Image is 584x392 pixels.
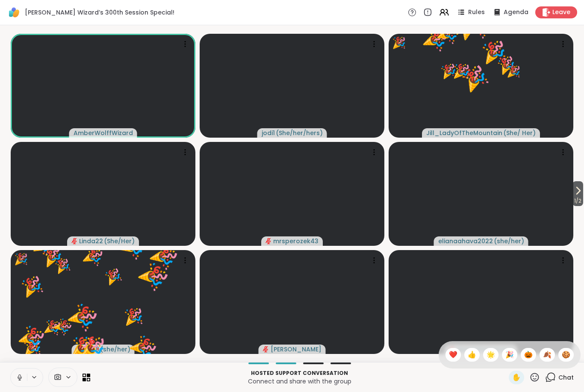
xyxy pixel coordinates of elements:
[276,129,323,137] span: ( She/her/hers )
[426,129,502,137] span: Jill_LadyOfTheMountain
[125,248,183,306] button: 🎉
[118,321,170,373] button: 🎉
[562,350,570,360] span: 🍪
[543,350,552,360] span: 🍂
[502,60,525,83] button: 🎉
[262,129,275,137] span: jodi1
[11,265,53,307] button: 🎉
[74,129,133,137] span: AmberWolffWizard
[449,350,457,360] span: ❤️
[95,369,504,377] p: Hosted support conversation
[137,229,191,283] button: 🎉
[97,260,130,293] button: 🎉
[263,346,269,352] span: audio-muted
[572,181,583,206] button: 1/2
[392,35,406,51] div: 🎉
[504,8,528,17] span: Agenda
[79,237,103,245] span: Linda22
[524,350,533,360] span: 🎃
[512,372,521,383] span: ✋
[271,345,321,354] span: [PERSON_NAME]
[265,238,271,244] span: audio-muted
[273,237,319,245] span: mrsperozek43
[25,8,174,17] span: [PERSON_NAME] Wizard’s 300th Session Special!
[45,309,80,345] button: 🎉
[74,237,112,275] button: 🎉
[104,237,135,245] span: ( She/Her )
[117,300,150,333] button: 🎉
[14,251,28,268] div: 🎉
[447,57,475,85] button: 🎉
[100,345,130,354] span: ( she/her )
[7,312,57,362] button: 🎉
[438,237,493,245] span: elianaahava2022
[487,350,495,360] span: 🌟
[572,196,583,206] span: 1 / 2
[71,325,115,368] button: 🎉
[71,238,77,244] span: audio-muted
[468,8,485,17] span: Rules
[503,129,536,137] span: ( She/ Her )
[472,29,517,75] button: 🎉
[552,8,570,17] span: Leave
[54,288,111,345] button: 🎉
[7,5,21,20] img: ShareWell Logomark
[558,373,574,382] span: Chat
[505,350,514,360] span: 🎉
[494,237,524,245] span: ( she/her )
[95,377,504,386] p: Connect and share with the group
[468,350,476,360] span: 👍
